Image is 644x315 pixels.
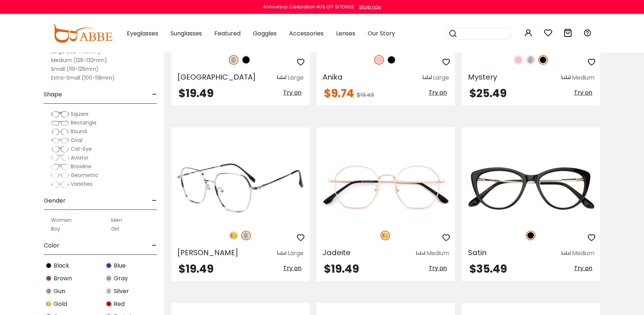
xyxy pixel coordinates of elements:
[51,137,69,144] img: Oval.png
[114,287,129,296] span: Silver
[574,264,592,272] span: Try on
[45,275,52,282] img: Brown
[127,29,158,38] span: Eyeglasses
[281,264,304,273] button: Try on
[288,249,304,258] div: Large
[423,75,432,80] img: size ruler
[45,262,52,269] img: Black
[289,29,324,38] span: Accessories
[324,85,354,101] span: $9.74
[416,251,425,256] img: size ruler
[462,154,600,223] img: Black Satin - Acetate,Metal ,Universal Bridge Fit
[538,55,548,65] img: Black
[51,163,69,170] img: Browline.png
[71,163,91,170] span: Browline
[429,88,447,97] span: Try on
[426,264,449,273] button: Try on
[426,249,449,258] div: Medium
[51,65,99,73] label: Small (119-125mm)
[45,300,52,307] img: Gold
[468,247,487,258] span: Satin
[71,172,98,179] span: Geometric
[44,86,62,103] span: Shape
[281,88,304,97] button: Try on
[54,300,67,308] span: Gold
[179,261,214,277] span: $19.49
[111,216,122,224] label: Men
[374,55,384,65] img: Pink
[51,172,69,179] img: Geometric.png
[317,154,455,223] img: Gold Jadeite - Metal ,Adjust Nose Pads
[71,128,87,135] span: Round
[469,261,507,277] span: $35.49
[357,91,374,99] span: $19.49
[562,251,570,256] img: size ruler
[105,288,112,295] img: Silver
[526,231,535,240] img: Black
[433,73,449,82] div: Large
[355,4,381,10] a: Shop now
[359,4,381,10] div: Shop now
[179,85,214,101] span: $19.49
[71,180,93,188] span: Varieties
[514,55,523,65] img: Pink
[54,261,69,270] span: Black
[105,275,112,282] img: Gray
[241,55,251,65] img: Black
[114,274,128,283] span: Gray
[114,300,125,308] span: Red
[105,262,112,269] img: Blue
[152,86,157,103] span: -
[51,224,60,233] label: Boy
[114,261,126,270] span: Blue
[71,154,89,161] span: Aviator
[51,154,69,162] img: Aviator.png
[51,119,69,127] img: Rectangle.png
[468,72,497,82] span: Mystery
[283,88,301,97] span: Try on
[152,192,157,210] span: -
[562,75,570,80] img: size ruler
[288,73,304,82] div: Large
[54,287,65,296] span: Gun
[51,146,69,153] img: Cat-Eye.png
[380,231,390,240] img: Gold
[387,55,396,65] img: Black
[214,29,241,38] span: Featured
[51,111,69,118] img: Square.png
[51,181,69,188] img: Varieties.png
[51,56,107,65] label: Medium (126-132mm)
[54,274,72,283] span: Brown
[71,110,89,118] span: Square
[324,261,359,277] span: $19.49
[263,4,354,10] div: Anniversay Celebration 40% OFF SITEWIDE
[277,251,286,256] img: size ruler
[152,237,157,254] span: -
[323,72,343,82] span: Anika
[283,264,301,272] span: Try on
[51,73,115,82] label: Extra-Small (100-118mm)
[572,88,594,97] button: Try on
[111,224,119,233] label: Girl
[51,128,69,135] img: Round.png
[45,288,52,295] img: Gun
[44,192,66,210] span: Gender
[253,29,277,38] span: Goggles
[368,29,395,38] span: Our Story
[336,29,355,38] span: Lenses
[105,300,112,307] img: Red
[277,75,286,80] img: size ruler
[171,154,309,223] img: Silver Ruff - Metal ,Adjust Nose Pads
[52,24,112,43] img: abbeglasses.com
[51,216,71,224] label: Women
[526,55,535,65] img: Silver
[241,231,251,240] img: Silver
[71,137,82,144] span: Oval
[572,73,594,82] div: Medium
[572,249,594,258] div: Medium
[574,88,592,97] span: Try on
[171,29,202,38] span: Sunglasses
